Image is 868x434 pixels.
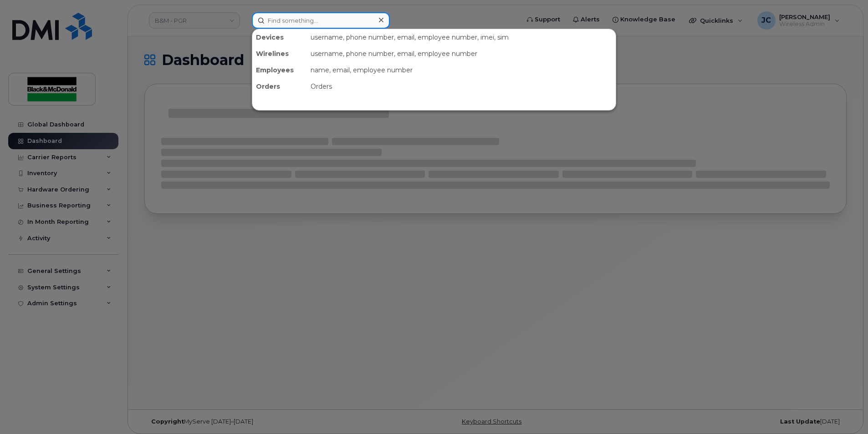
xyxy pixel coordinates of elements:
[252,45,307,62] div: Wirelines
[252,78,307,95] div: Orders
[307,29,616,45] div: username, phone number, email, employee number, imei, sim
[307,78,616,95] div: Orders
[307,62,616,78] div: name, email, employee number
[252,29,307,45] div: Devices
[252,62,307,78] div: Employees
[307,45,616,62] div: username, phone number, email, employee number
